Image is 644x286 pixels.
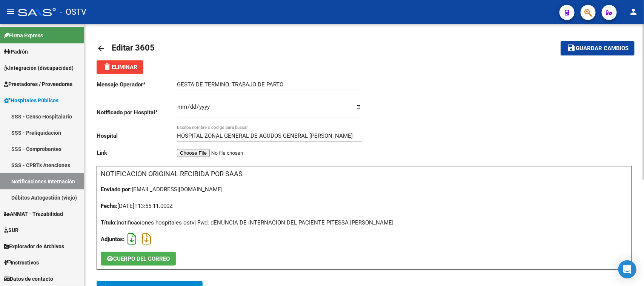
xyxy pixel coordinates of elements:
[101,203,117,209] strong: Fecha:
[97,108,177,117] p: Notificado por Hospital
[4,48,28,56] span: Padrón
[101,252,176,266] button: CUERPO DEL CORREO
[567,43,576,52] mat-icon: save
[101,236,124,243] strong: Adjuntos:
[618,260,636,278] div: Open Intercom Messenger
[97,132,177,140] p: Hospital
[4,242,64,251] span: Explorador de Archivos
[97,60,143,74] button: Eliminar
[4,31,43,40] span: Firma Express
[101,219,117,226] strong: Título:
[4,226,18,234] span: SUR
[4,258,39,267] span: Instructivos
[103,62,112,71] mat-icon: delete
[629,7,638,16] mat-icon: person
[97,80,177,89] p: Mensaje Operador
[4,275,53,283] span: Datos de contacto
[101,218,628,227] div: [notificaciones hospitales ostv] Fwd: dENUNCIA DE iNTERNACION DEL PACIENTE PITESSA [PERSON_NAME]
[101,169,628,179] h3: NOTIFICACION ORIGINAL RECIBIDA POR SAAS
[4,210,63,218] span: ANMAT - Trazabilidad
[101,202,628,210] div: [DATE]T13:55:11.000Z
[97,149,177,157] p: Link
[112,43,155,52] span: Editar 3605
[101,186,132,193] strong: Enviado por:
[4,64,74,72] span: Integración (discapacidad)
[576,45,629,52] span: Guardar cambios
[6,7,15,16] mat-icon: menu
[60,4,86,20] span: - OSTV
[561,41,635,55] button: Guardar cambios
[113,255,170,262] span: CUERPO DEL CORREO
[97,44,106,53] mat-icon: arrow_back
[4,96,58,105] span: Hospitales Públicos
[101,185,628,194] div: [EMAIL_ADDRESS][DOMAIN_NAME]
[4,80,72,88] span: Prestadores / Proveedores
[103,64,137,71] span: Eliminar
